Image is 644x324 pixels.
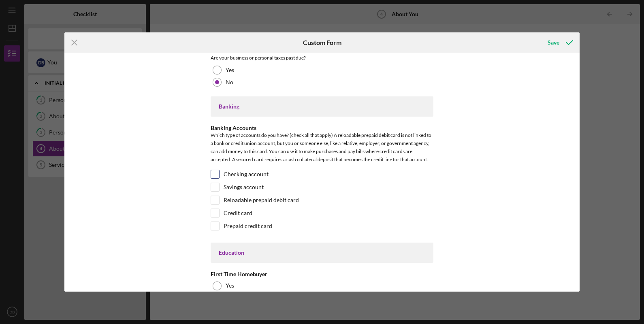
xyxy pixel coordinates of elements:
div: Education [219,249,425,256]
label: Yes [226,67,234,73]
div: Which type of accounts do you have? (check all that apply) A reloadable prepaid debit card is not... [211,131,433,166]
label: Yes [226,282,234,289]
label: No [226,79,233,85]
label: Savings account [224,183,264,191]
label: Credit card [224,209,252,217]
div: First Time Homebuyer [211,271,433,277]
div: Are your business or personal taxes past due? [211,54,433,62]
h6: Custom Form [303,39,341,46]
label: Reloadable prepaid debit card [224,196,299,204]
label: Checking account [224,170,269,178]
button: Save [540,34,580,51]
label: Prepaid credit card [224,222,272,230]
div: Banking [219,103,425,110]
div: Banking Accounts [211,125,433,131]
div: Save [548,34,559,51]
